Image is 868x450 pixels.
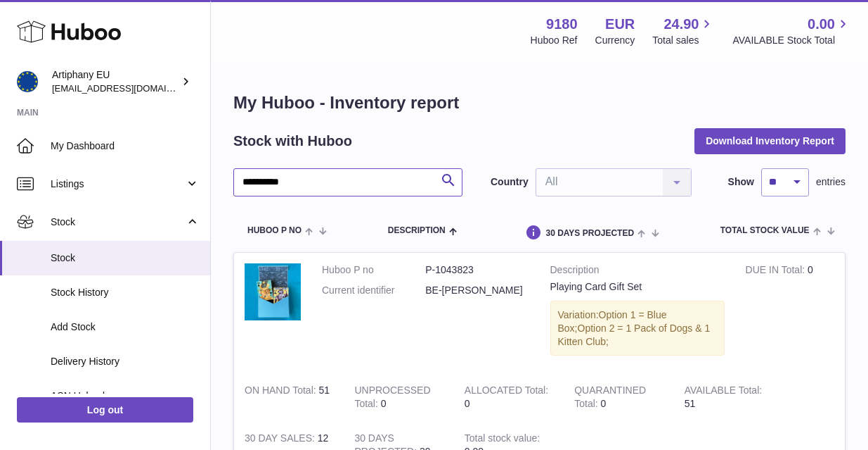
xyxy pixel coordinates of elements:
dd: P-1043823 [425,263,529,277]
label: Show [728,175,754,189]
dt: Current identifier [322,284,425,297]
td: 0 [735,253,845,373]
span: AVAILABLE Stock Total [732,34,851,47]
strong: DUE IN Total [746,264,808,279]
span: My Dashboard [51,139,200,153]
span: Description [388,226,446,235]
span: Listings [51,177,185,191]
span: Option 1 = Blue Box; [558,309,667,334]
dd: BE-[PERSON_NAME] [425,284,529,297]
span: Total stock value [720,226,810,235]
span: [EMAIL_ADDRESS][DOMAIN_NAME] [52,82,207,94]
td: 0 [454,373,564,421]
strong: UNPROCESSED Total [354,385,430,413]
span: Total sales [652,34,715,47]
a: 24.90 Total sales [652,15,715,47]
span: Delivery History [51,355,200,368]
div: Huboo Ref [531,34,578,47]
strong: Description [550,263,725,280]
span: Add Stock [51,320,200,334]
strong: QUARANTINED Total [574,385,646,413]
h2: Stock with Huboo [233,132,352,151]
span: Stock History [51,286,200,299]
span: Stock [51,251,200,265]
span: 0.00 [808,15,835,34]
span: Stock [51,215,185,229]
strong: ON HAND Total [245,385,319,399]
button: Download Inventory Report [694,128,846,154]
td: 51 [234,373,344,421]
strong: ALLOCATED Total [465,385,548,399]
img: artiphany@artiphany.eu [17,71,38,92]
div: Artiphany EU [52,68,179,95]
label: Country [491,175,529,189]
span: Option 2 = 1 Pack of Dogs & 1 Kitten Club; [558,323,711,347]
strong: 9180 [546,15,578,34]
span: 30 DAYS PROJECTED [545,229,634,238]
a: 0.00 AVAILABLE Stock Total [732,15,851,47]
td: 0 [344,373,453,421]
span: 0 [601,398,607,409]
span: 24.90 [663,15,699,34]
div: Playing Card Gift Set [550,280,725,294]
img: product image [245,263,301,320]
strong: Total stock value [465,432,540,447]
td: 51 [674,373,784,421]
dt: Huboo P no [322,263,425,277]
strong: EUR [605,15,635,34]
span: entries [816,175,846,189]
span: Huboo P no [247,226,302,235]
h1: My Huboo - Inventory report [233,92,846,114]
span: ASN Uploads [51,389,200,403]
strong: 30 DAY SALES [245,432,318,447]
a: Log out [17,397,193,423]
strong: AVAILABLE Total [685,385,763,399]
div: Currency [595,34,635,47]
div: Variation: [550,301,725,356]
